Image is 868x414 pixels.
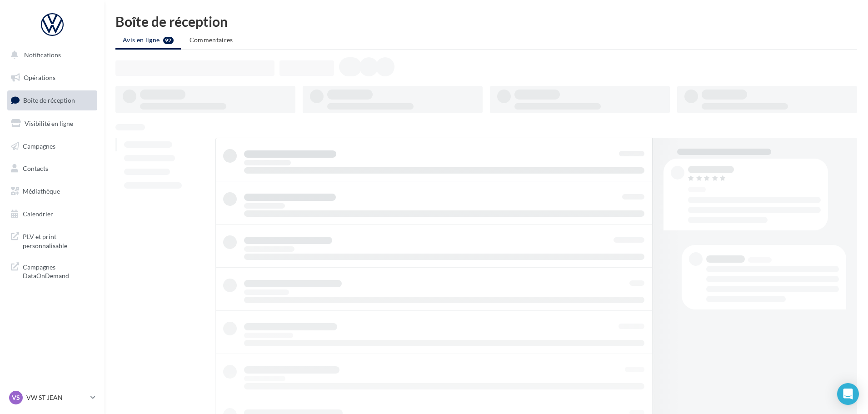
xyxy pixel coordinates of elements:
[5,90,99,110] a: Boîte de réception
[5,114,99,133] a: Visibilité en ligne
[23,210,53,218] span: Calendrier
[23,230,94,250] span: PLV et print personnalisable
[23,165,48,172] span: Contacts
[5,205,99,224] a: Calendrier
[115,15,857,28] div: Boîte de réception
[24,51,61,59] span: Notifications
[23,96,75,104] span: Boîte de réception
[23,187,60,195] span: Médiathèque
[5,182,99,201] a: Médiathèque
[12,393,20,402] span: VS
[24,74,55,81] span: Opérations
[5,45,95,65] button: Notifications
[23,261,94,280] span: Campagnes DataOnDemand
[7,389,97,406] a: VS VW ST JEAN
[23,142,55,150] span: Campagnes
[5,159,99,178] a: Contacts
[26,393,87,402] p: VW ST JEAN
[5,227,99,254] a: PLV et print personnalisable
[5,257,99,284] a: Campagnes DataOnDemand
[837,383,859,405] div: Open Intercom Messenger
[25,120,73,127] span: Visibilité en ligne
[5,137,99,156] a: Campagnes
[5,68,99,87] a: Opérations
[190,36,233,44] span: Commentaires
